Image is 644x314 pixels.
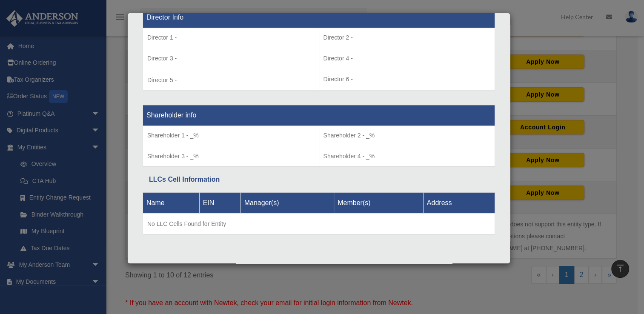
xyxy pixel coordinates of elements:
p: Director 1 - [147,32,315,43]
th: Director Info [143,7,495,28]
p: Shareholder 1 - _% [147,130,315,141]
th: EIN [199,192,240,213]
p: Director 4 - [323,53,491,64]
th: Manager(s) [240,192,334,213]
p: Director 2 - [323,32,491,43]
p: Director 6 - [323,74,491,85]
td: No LLC Cells Found for Entity [143,213,495,234]
p: Shareholder 4 - _% [323,151,491,162]
td: Director 5 - [143,28,319,91]
p: Shareholder 3 - _% [147,151,315,162]
p: Director 3 - [147,53,315,64]
th: Member(s) [334,192,424,213]
th: Shareholder info [143,105,495,126]
th: Address [423,192,495,213]
div: LLCs Cell Information [149,174,489,186]
p: Shareholder 2 - _% [323,130,491,141]
th: Name [143,192,200,213]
